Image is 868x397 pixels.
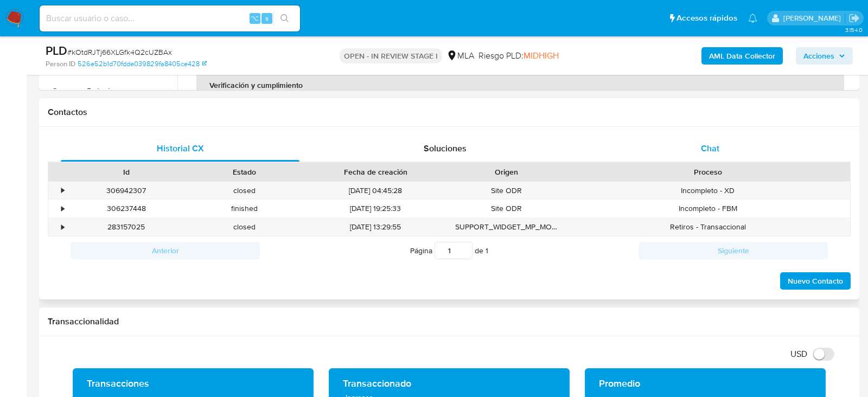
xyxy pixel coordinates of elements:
div: closed [186,182,304,200]
span: Historial CX [157,142,204,155]
div: Retiros - Transaccional [566,218,850,236]
button: Anterior [71,242,260,259]
div: [DATE] 13:29:55 [304,218,448,236]
a: Salir [848,12,860,24]
a: Notificaciones [748,14,757,23]
span: Nuevo Contacto [788,273,843,289]
span: 1 [486,245,488,256]
div: closed [186,218,304,236]
div: Incompleto - XD [566,182,850,200]
span: MIDHIGH [524,49,559,62]
span: Acciones [803,47,834,65]
div: Incompleto - FBM [566,200,850,217]
span: Chat [701,142,719,155]
div: SUPPORT_WIDGET_MP_MOBILE [448,218,566,236]
th: Verificación y cumplimiento [196,72,844,98]
div: Id [75,167,178,177]
div: 306942307 [67,182,186,200]
button: Nuevo Contacto [780,272,851,290]
b: AML Data Collector [709,47,775,65]
div: Origen [455,167,558,177]
div: • [61,185,64,196]
div: Site ODR [448,200,566,217]
div: 283157025 [67,218,186,236]
div: 306237448 [67,200,186,217]
p: lourdes.morinigo@mercadolibre.com [783,13,845,23]
p: OPEN - IN REVIEW STAGE I [340,48,442,63]
div: • [61,203,64,214]
span: Accesos rápidos [676,12,737,24]
button: AML Data Collector [701,47,783,65]
input: Buscar usuario o caso... [40,11,300,25]
b: Person ID [46,59,75,69]
div: Estado [193,167,296,177]
b: PLD [46,42,67,59]
div: Proceso [573,167,843,177]
a: 526e52b1d70fdde039829fa8405ce428 [78,59,207,69]
div: • [61,222,64,232]
div: [DATE] 19:25:33 [304,200,448,217]
button: Siguiente [639,242,828,259]
span: Página de [410,242,488,259]
span: Riesgo PLD: [478,50,559,62]
button: Acciones [796,47,853,65]
div: Site ODR [448,182,566,200]
span: Soluciones [424,142,467,155]
span: # kOtdRJTj66XLGfk4Q2cUZBAx [67,47,172,57]
div: MLA [446,50,474,62]
button: Cruces y Relaciones [42,79,177,105]
span: ⌥ [251,13,259,23]
span: s [265,13,269,23]
div: [DATE] 04:45:28 [304,182,448,200]
button: search-icon [273,11,296,26]
span: 3.154.0 [845,25,863,34]
h1: Contactos [48,107,851,118]
div: Fecha de creación [311,167,440,177]
div: finished [186,200,304,217]
h1: Transaccionalidad [48,316,851,327]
